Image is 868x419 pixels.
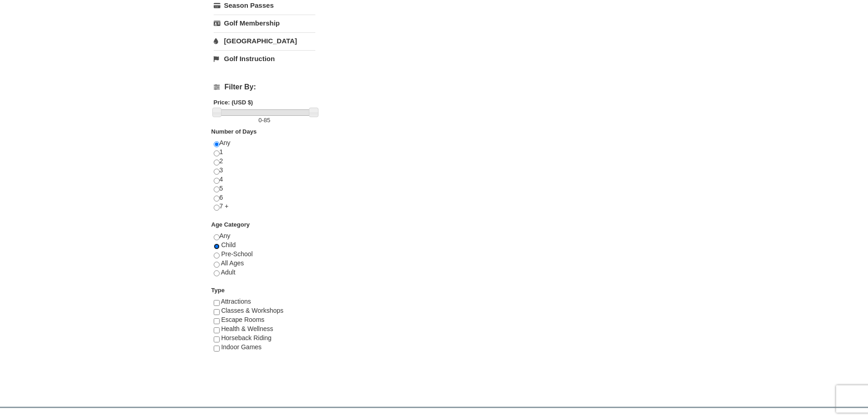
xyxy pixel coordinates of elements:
[258,117,262,124] span: 0
[221,241,236,248] span: Child
[214,83,315,91] h4: Filter By:
[211,287,225,294] strong: Type
[214,116,315,125] label: -
[221,325,273,332] span: Health & Wellness
[221,316,264,323] span: Escape Rooms
[221,334,272,341] span: Horseback Riding
[221,259,244,267] span: All Ages
[221,269,236,276] span: Adult
[221,343,262,351] span: Indoor Games
[214,232,315,286] div: Any
[214,32,315,49] a: [GEOGRAPHIC_DATA]
[264,117,270,124] span: 85
[221,307,283,314] span: Classes & Workshops
[221,298,251,305] span: Attractions
[214,15,315,31] a: Golf Membership
[214,50,315,67] a: Golf Instruction
[214,99,253,106] strong: Price: (USD $)
[221,250,252,258] span: Pre-School
[211,128,257,135] strong: Number of Days
[211,221,250,228] strong: Age Category
[214,139,315,220] div: Any 1 2 3 4 5 6 7 +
